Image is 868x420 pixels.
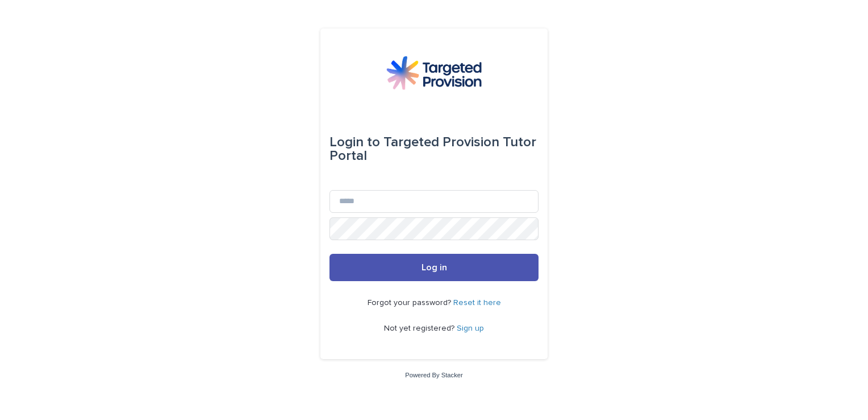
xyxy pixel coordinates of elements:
[453,299,501,307] a: Reset it here
[457,324,484,332] a: Sign up
[368,299,453,307] span: Forgot your password?
[329,126,539,172] div: Targeted Provision Tutor Portal
[386,56,482,90] img: M5nRWzHhSzIhMunXDL62
[329,254,539,281] button: Log in
[422,263,447,272] span: Log in
[329,135,380,149] span: Login to
[384,324,457,332] span: Not yet registered?
[405,372,462,378] a: Powered By Stacker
